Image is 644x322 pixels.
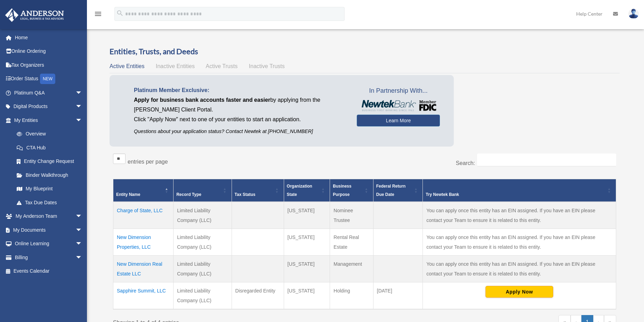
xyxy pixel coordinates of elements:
label: Search: [456,160,475,166]
td: Sapphire Summit, LLC [113,282,174,309]
th: Federal Return Due Date: Activate to sort [373,179,422,202]
a: Entity Change Request [10,155,89,168]
td: Limited Liability Company (LLC) [174,229,232,256]
a: Order StatusNEW [5,72,93,86]
a: Tax Due Dates [10,196,89,209]
span: Tax Status [235,192,256,197]
div: Try Newtek Bank [426,190,605,199]
p: Click "Apply Now" next to one of your entities to start an application. [134,115,346,124]
a: Digital Productsarrow_drop_down [5,100,93,114]
td: Holding [330,282,373,309]
span: arrow_drop_down [75,237,89,251]
td: Charge of State, LLC [113,202,174,229]
td: You can apply once this entity has an EIN assigned. If you have an EIN please contact your Team t... [423,256,616,282]
span: arrow_drop_down [75,223,89,237]
img: NewtekBankLogoSM.png [360,100,436,111]
label: entries per page [128,159,168,165]
p: Platinum Member Exclusive: [134,85,346,95]
th: Business Purpose: Activate to sort [330,179,373,202]
a: Billingarrow_drop_down [5,250,93,264]
a: Platinum Q&Aarrow_drop_down [5,86,93,100]
a: Online Ordering [5,44,93,58]
span: Business Purpose [333,184,351,197]
span: Entity Name [116,192,140,197]
td: [DATE] [373,282,422,309]
a: My Blueprint [10,182,89,196]
th: Organization State: Activate to sort [284,179,330,202]
td: Limited Liability Company (LLC) [174,282,232,309]
span: Organization State [287,184,312,197]
img: Anderson Advisors Platinum Portal [3,8,66,22]
td: Limited Liability Company (LLC) [174,256,232,282]
span: Active Trusts [206,63,238,69]
span: arrow_drop_down [75,250,89,265]
td: Management [330,256,373,282]
a: Events Calendar [5,264,93,278]
th: Entity Name: Activate to invert sorting [113,179,174,202]
span: Apply for business bank accounts faster and easier [134,97,270,103]
td: [US_STATE] [284,282,330,309]
span: Inactive Trusts [249,63,285,69]
span: In Partnership With... [357,85,440,97]
span: Record Type [176,192,201,197]
td: Rental Real Estate [330,229,373,256]
td: New Dimension Real Estate LLC [113,256,174,282]
p: by applying from the [PERSON_NAME] Client Portal. [134,95,346,115]
span: arrow_drop_down [75,209,89,224]
a: Tax Organizers [5,58,93,72]
a: menu [94,12,102,18]
td: [US_STATE] [284,202,330,229]
td: New Dimension Properties, LLC [113,229,174,256]
th: Record Type: Activate to sort [174,179,232,202]
td: You can apply once this entity has an EIN assigned. If you have an EIN please contact your Team t... [423,229,616,256]
th: Tax Status: Activate to sort [232,179,284,202]
span: Inactive Entities [156,63,195,69]
span: arrow_drop_down [75,86,89,100]
span: Active Entities [110,63,144,69]
a: Learn More [357,115,440,126]
a: Overview [10,127,86,141]
td: Nominee Trustee [330,202,373,229]
a: My Entitiesarrow_drop_down [5,113,89,127]
td: Disregarded Entity [232,282,284,309]
span: Federal Return Due Date [376,184,406,197]
i: search [116,9,124,17]
a: Binder Walkthrough [10,168,89,182]
h3: Entities, Trusts, and Deeds [110,46,620,57]
th: Try Newtek Bank : Activate to sort [423,179,616,202]
span: arrow_drop_down [75,100,89,114]
i: menu [94,10,102,18]
a: My Anderson Teamarrow_drop_down [5,209,93,223]
a: Home [5,31,93,44]
td: [US_STATE] [284,256,330,282]
span: arrow_drop_down [75,113,89,127]
td: You can apply once this entity has an EIN assigned. If you have an EIN please contact your Team t... [423,202,616,229]
a: CTA Hub [10,141,89,155]
td: Limited Liability Company (LLC) [174,202,232,229]
p: Questions about your application status? Contact Newtek at [PHONE_NUMBER] [134,127,346,136]
button: Apply Now [485,286,553,298]
img: User Pic [628,9,639,19]
div: NEW [40,74,55,84]
a: My Documentsarrow_drop_down [5,223,93,237]
a: Online Learningarrow_drop_down [5,237,93,251]
td: [US_STATE] [284,229,330,256]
